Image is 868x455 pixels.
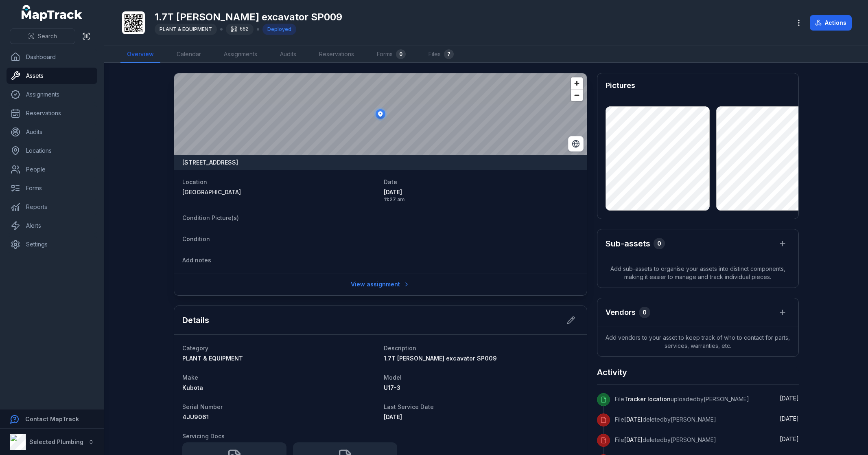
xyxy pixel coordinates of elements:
span: Condition [182,235,210,242]
span: PLANT & EQUIPMENT [182,355,243,362]
span: 1.7T [PERSON_NAME] excavator SP009 [384,355,497,362]
span: Location [182,178,207,185]
a: Assignments [7,86,97,103]
h3: Pictures [606,80,635,91]
a: Assignments [217,46,264,63]
span: PLANT & EQUIPMENT [160,26,212,32]
button: Actions [810,15,852,31]
a: People [7,161,97,178]
h2: Details [182,314,209,326]
a: View assignment [345,277,415,292]
div: 7 [444,49,454,59]
a: Files7 [422,46,460,63]
span: Last Service Date [384,403,434,410]
span: Serial Number [182,403,223,410]
a: Calendar [170,46,208,63]
span: Date [384,178,397,185]
a: Audits [273,46,303,63]
div: 0 [654,238,665,249]
span: [DATE] [780,395,799,402]
span: Model [384,374,402,381]
span: Add sub-assets to organise your assets into distinct components, making it easier to manage and t... [597,258,798,288]
span: Add vendors to your asset to keep track of who to contact for parts, services, warranties, etc. [597,327,798,356]
a: [GEOGRAPHIC_DATA] [182,188,377,196]
div: 0 [396,49,406,59]
span: [DATE] [384,413,402,420]
h3: Vendors [606,307,636,318]
button: Search [10,29,75,44]
strong: [STREET_ADDRESS] [182,158,238,167]
button: Switch to Satellite View [568,136,584,152]
a: Reports [7,199,97,215]
div: 682 [226,24,254,35]
span: [DATE] [780,415,799,422]
time: 6/6/2025, 12:00:00 AM [384,413,402,420]
time: 7/29/2025, 11:27:27 AM [384,188,579,203]
span: Add notes [182,257,211,264]
span: 4JU9061 [182,413,209,420]
span: [DATE] [780,435,799,442]
span: Category [182,345,208,352]
span: Tracker location [624,396,671,402]
span: U17-3 [384,384,400,391]
span: Kubota [182,384,203,391]
a: Dashboard [7,49,97,65]
span: Make [182,374,198,381]
a: Overview [120,46,160,63]
time: 8/19/2025, 11:05:49 AM [780,395,799,402]
a: MapTrack [22,5,83,21]
div: 0 [639,307,650,318]
span: [DATE] [384,188,579,196]
span: [GEOGRAPHIC_DATA] [182,189,241,196]
h2: Activity [597,367,627,378]
span: Description [384,345,416,352]
a: Reservations [313,46,361,63]
a: Assets [7,68,97,84]
span: File uploaded by [PERSON_NAME] [615,396,749,402]
button: Zoom in [571,77,583,89]
a: Forms [7,180,97,196]
strong: Contact MapTrack [25,415,79,422]
span: [DATE] [624,436,643,443]
h1: 1.7T [PERSON_NAME] excavator SP009 [155,11,342,24]
a: Forms0 [370,46,412,63]
span: Condition Picture(s) [182,214,239,221]
strong: Selected Plumbing [29,438,83,445]
time: 8/19/2025, 11:00:14 AM [780,415,799,422]
time: 8/19/2025, 11:00:14 AM [780,435,799,442]
a: Alerts [7,218,97,234]
a: Settings [7,236,97,253]
a: Locations [7,143,97,159]
span: File deleted by [PERSON_NAME] [615,436,716,443]
h2: Sub-assets [606,238,650,249]
a: Reservations [7,105,97,121]
span: Search [38,32,57,40]
span: File deleted by [PERSON_NAME] [615,416,716,423]
canvas: Map [174,73,587,155]
button: Zoom out [571,89,583,101]
span: 11:27 am [384,196,579,203]
div: Deployed [262,24,296,35]
a: Audits [7,124,97,140]
span: [DATE] [624,416,643,423]
span: Servicing Docs [182,433,225,440]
